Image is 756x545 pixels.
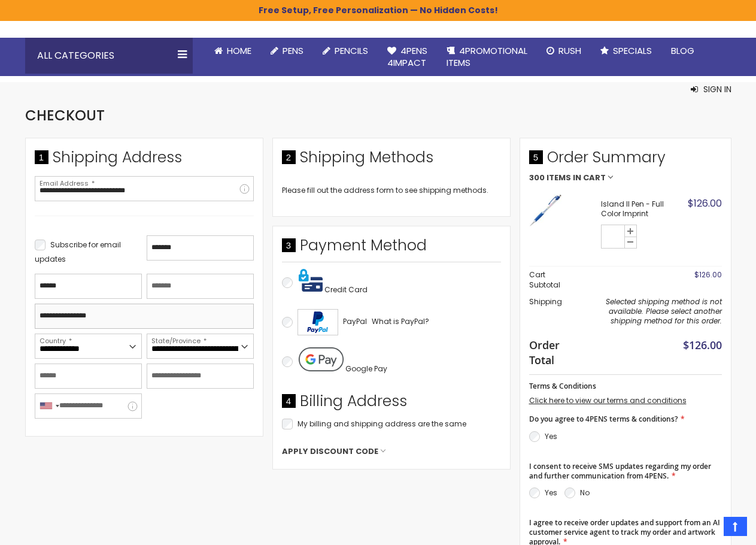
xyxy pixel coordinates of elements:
div: Payment Method [282,235,501,262]
a: Home [205,38,261,64]
span: Pencils [335,44,368,57]
span: Home [227,44,251,57]
div: Please fill out the address form to see shipping methods. [282,186,501,195]
a: What is PayPal? [372,314,429,329]
span: 4PROMOTIONAL ITEMS [447,44,527,69]
span: Items in Cart [546,174,606,182]
img: Acceptance Mark [297,309,338,335]
span: My billing and shipping address are the same [297,419,466,429]
a: Pencils [313,38,378,64]
strong: Island II Pen - Full Color Imprint [601,199,685,219]
div: Shipping Address [35,147,254,174]
button: Sign In [691,83,731,95]
a: Specials [591,38,661,64]
label: No [580,488,590,498]
span: $126.00 [688,196,722,210]
span: Specials [613,44,652,57]
span: Subscribe for email updates [35,240,121,264]
span: What is PayPal? [372,316,429,326]
th: Cart Subtotal [529,267,575,293]
label: Yes [545,488,557,498]
img: Island II - Full Color-Blue [529,194,562,227]
label: Yes [545,431,557,441]
span: Google Pay [345,364,387,374]
div: Billing Address [282,391,501,417]
a: Top [724,517,747,536]
span: I consent to receive SMS updates regarding my order and further communication from 4PENS. [529,461,711,481]
img: Pay with Google Pay [299,347,344,371]
span: 4Pens 4impact [387,44,427,69]
span: Blog [671,44,694,57]
span: Terms & Conditions [529,381,596,391]
strong: Order Total [529,336,569,367]
a: Pens [261,38,313,64]
span: $126.00 [694,270,722,280]
span: 300 [529,174,545,182]
a: Click here to view our terms and conditions [529,395,687,405]
div: Shipping Methods [282,147,501,174]
span: Rush [558,44,581,57]
span: Do you agree to 4PENS terms & conditions? [529,414,678,424]
img: Pay with credit card [299,268,323,292]
span: Order Summary [529,147,722,174]
span: PayPal [343,316,367,326]
a: Blog [661,38,704,64]
a: 4PROMOTIONALITEMS [437,38,537,77]
div: United States: +1 [35,394,63,418]
div: All Categories [25,38,193,74]
span: Checkout [25,105,105,125]
span: Credit Card [324,284,368,295]
span: Sign In [703,83,731,95]
span: Selected shipping method is not available. Please select another shipping method for this order. [606,296,722,326]
span: Apply Discount Code [282,446,378,457]
span: $126.00 [683,338,722,352]
a: Rush [537,38,591,64]
span: Shipping [529,296,562,307]
span: Pens [283,44,303,57]
a: 4Pens4impact [378,38,437,77]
